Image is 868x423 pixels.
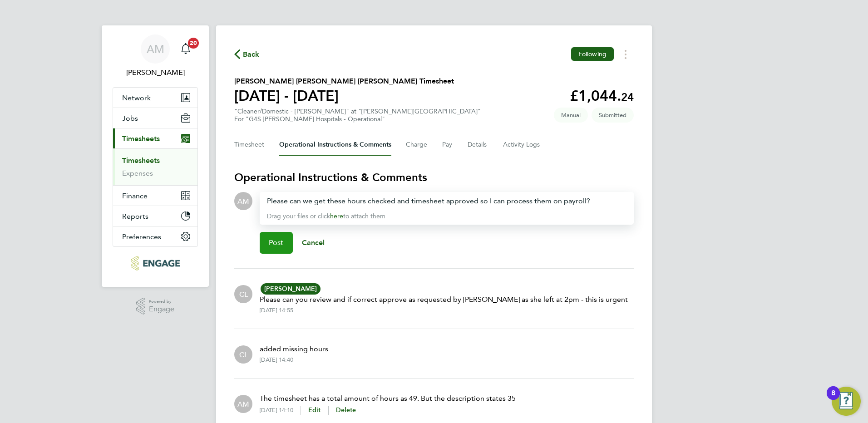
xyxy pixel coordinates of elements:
button: Jobs [113,108,197,128]
span: Following [578,50,607,58]
button: Details [468,134,488,156]
span: AM [237,399,249,409]
a: Go to home page [113,256,198,271]
p: The timesheet has a total amount of hours as 49. But the description states 35 [260,393,516,404]
span: Post [269,238,284,247]
span: Reports [122,212,148,221]
button: Back [234,49,260,60]
span: Edit [308,406,321,414]
span: Timesheets [122,134,160,143]
span: 24 [621,90,634,103]
span: Network [122,93,151,102]
a: AM[PERSON_NAME] [113,34,198,78]
span: Delete [336,406,356,414]
div: CJS Temp Labour [234,285,252,303]
div: [DATE] 14:40 [260,356,293,364]
span: CL [239,349,248,359]
h3: Operational Instructions & Comments [234,170,634,185]
span: AM [237,196,249,206]
p: added missing hours [260,344,328,354]
span: Powered by [149,298,174,305]
span: This timesheet was manually created. [554,108,588,123]
a: Expenses [122,169,153,177]
button: Charge [406,134,428,156]
button: Activity Logs [503,134,541,156]
button: Post [260,232,293,254]
span: Preferences [122,232,161,241]
div: Timesheets [113,148,197,185]
button: Pay [442,134,453,156]
span: Jobs [122,114,138,123]
div: CJS Temp Labour [234,345,252,364]
button: Reports [113,206,197,226]
a: here [330,212,343,220]
nav: Main navigation [102,25,209,287]
span: Finance [122,192,148,200]
span: Drag your files or click to attach them [267,212,385,220]
h1: [DATE] - [DATE] [234,87,454,105]
div: "Cleaner/Domestic - [PERSON_NAME]" at "[PERSON_NAME][GEOGRAPHIC_DATA]" [234,108,481,123]
button: Cancel [293,232,334,254]
span: CL [239,289,248,299]
button: Timesheets [113,128,197,148]
div: 8 [831,393,835,405]
h2: [PERSON_NAME] [PERSON_NAME] [PERSON_NAME] Timesheet [234,76,454,87]
span: This timesheet is Submitted. [592,108,634,123]
button: Preferences [113,226,197,246]
a: Powered byEngage [136,298,175,315]
div: Please can we get these hours checked and timesheet approved so I can process them on payroll? [267,196,626,207]
img: rec-solutions-logo-retina.png [131,256,179,271]
button: Finance [113,186,197,206]
span: AM [147,43,164,55]
button: Edit [308,406,321,415]
button: Operational Instructions & Comments [279,134,391,156]
div: For "G4S [PERSON_NAME] Hospitals - Operational" [234,115,481,123]
button: Delete [336,406,356,415]
div: Allyx Miller [234,192,252,210]
button: Network [113,88,197,108]
a: 20 [177,34,195,64]
button: Timesheets Menu [617,47,634,61]
span: Allyx Miller [113,67,198,78]
button: Following [571,47,614,61]
app-decimal: £1,044. [570,87,634,104]
div: [DATE] 14:10 [260,407,301,414]
button: Timesheet [234,134,265,156]
span: 20 [188,38,199,49]
div: Allyx Miller [234,395,252,413]
a: Timesheets [122,156,160,165]
span: Cancel [302,238,325,247]
div: [DATE] 14:55 [260,307,293,314]
p: Please can you review and if correct approve as requested by [PERSON_NAME] as she left at 2pm - t... [260,294,628,305]
span: Back [243,49,260,60]
span: Engage [149,305,174,313]
button: Open Resource Center, 8 new notifications [832,387,861,416]
span: [PERSON_NAME] [261,283,321,295]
